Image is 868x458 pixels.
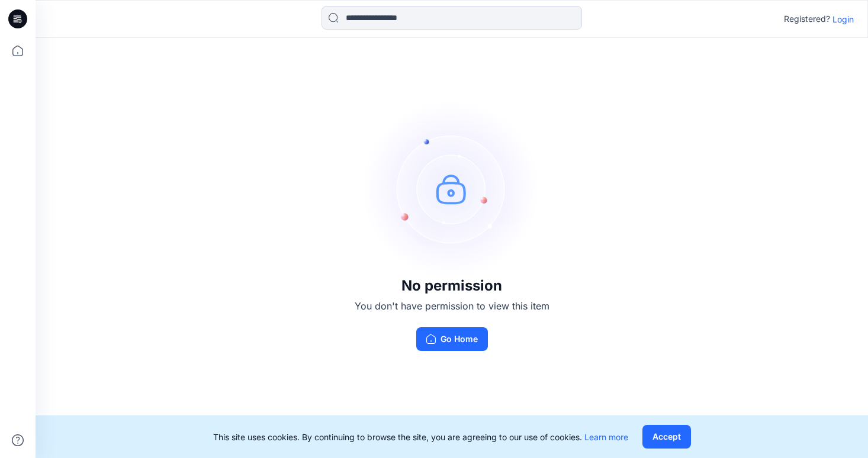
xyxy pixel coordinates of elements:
p: This site uses cookies. By continuing to browse the site, you are agreeing to our use of cookies. [213,431,628,443]
h3: No permission [355,278,549,294]
a: Learn more [584,432,628,442]
button: Go Home [416,327,488,351]
img: no-perm.svg [363,100,541,278]
p: Login [832,13,854,25]
button: Accept [642,425,691,449]
p: You don't have permission to view this item [355,299,549,313]
p: Registered? [784,12,830,26]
